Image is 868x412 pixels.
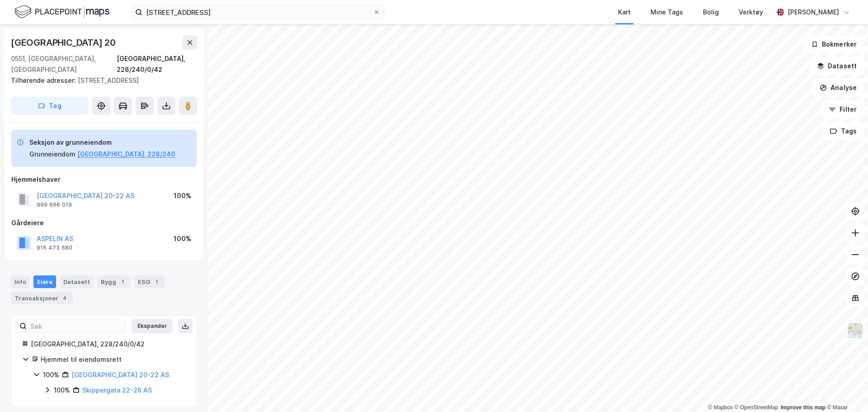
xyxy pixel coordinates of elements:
div: 100% [43,369,59,380]
button: Tag [11,97,89,115]
img: logo.f888ab2527a4732fd821a326f86c7f29.svg [14,4,109,20]
div: 100% [54,385,70,396]
div: Kart [618,7,631,18]
div: Eiere [33,275,56,288]
div: Transaksjoner [11,292,73,304]
input: Søk [27,319,126,333]
div: 916 473 680 [37,244,72,251]
div: [GEOGRAPHIC_DATA], 228/240/0/42 [31,339,186,350]
img: Z [847,322,864,339]
div: 4 [60,294,69,303]
button: Filter [821,100,864,118]
div: [STREET_ADDRESS] [11,75,190,86]
button: Ekspander [132,319,173,333]
input: Søk på adresse, matrikkel, gårdeiere, leietakere eller personer [142,5,373,19]
div: Grunneiendom [29,149,75,160]
div: Hjemmel til eiendomsrett [41,354,186,365]
a: OpenStreetMap [735,404,778,411]
div: Bolig [703,7,719,18]
div: [PERSON_NAME] [788,7,839,18]
a: [GEOGRAPHIC_DATA] 20-22 AS [71,371,169,379]
div: 1 [152,277,161,286]
div: 100% [174,190,191,201]
div: Datasett [60,275,94,288]
div: Verktøy [739,7,763,18]
div: Bygg [97,275,131,288]
a: Skippergata 22-26 AS [82,386,152,394]
iframe: Chat Widget [823,369,868,412]
div: ESG [134,275,165,288]
div: Info [11,275,30,288]
div: 999 666 019 [37,201,72,208]
div: 100% [174,233,191,244]
button: Analyse [812,79,864,97]
div: Seksjon av grunneiendom [29,137,175,148]
div: 0551, [GEOGRAPHIC_DATA], [GEOGRAPHIC_DATA] [11,53,117,75]
div: [GEOGRAPHIC_DATA], 228/240/0/42 [117,53,197,75]
div: 1 [118,277,127,286]
button: Bokmerker [803,35,864,53]
a: Improve this map [781,404,826,411]
div: Gårdeiere [11,218,197,228]
div: [GEOGRAPHIC_DATA] 20 [11,35,118,50]
button: Tags [822,122,864,140]
div: Hjemmelshaver [11,174,197,185]
a: Mapbox [708,404,733,411]
span: Tilhørende adresser: [11,76,78,84]
div: Mine Tags [651,7,683,18]
button: Datasett [809,57,864,75]
button: [GEOGRAPHIC_DATA], 228/240 [77,149,175,160]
